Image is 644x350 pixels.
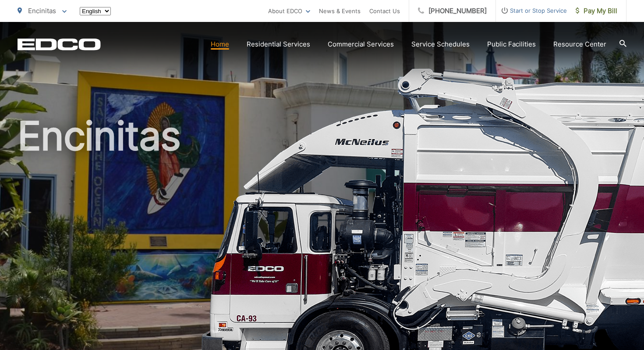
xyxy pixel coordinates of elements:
a: News & Events [319,6,361,16]
a: Residential Services [247,39,310,50]
span: Encinitas [28,7,56,15]
span: Pay My Bill [576,6,617,16]
a: About EDCO [268,6,310,16]
a: Service Schedules [411,39,470,50]
a: Public Facilities [487,39,536,50]
select: Select a language [80,7,111,15]
a: Home [211,39,229,50]
a: Contact Us [369,6,400,16]
a: EDCD logo. Return to the homepage. [18,38,101,50]
a: Commercial Services [328,39,394,50]
a: Resource Center [553,39,606,50]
